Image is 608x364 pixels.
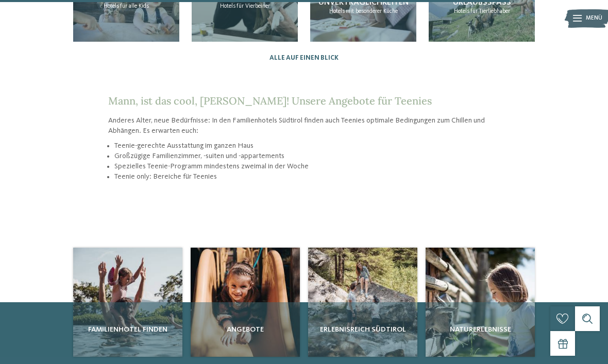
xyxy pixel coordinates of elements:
span: für Vierbeiner [237,3,270,9]
li: Großzügige Familienzimmer, -suiten und -appartements [114,151,500,161]
img: Urlaub mit Teenagern in Südtirol geplant? [191,248,300,357]
a: Urlaub mit Teenagern in Südtirol geplant? Erlebnisreich Südtirol [308,248,417,357]
span: mit besonderer Küche [346,8,398,14]
span: für alle Kids [120,3,149,9]
a: Urlaub mit Teenagern in Südtirol geplant? Familienhotel finden [73,248,182,357]
span: Familienhotel finden [77,324,178,335]
img: Urlaub mit Teenagern in Südtirol geplant? [308,248,417,357]
span: Mann, ist das cool, [PERSON_NAME]! Unsere Angebote für Teenies [108,94,432,107]
a: Urlaub mit Teenagern in Südtirol geplant? Angebote [191,248,300,357]
img: Urlaub mit Teenagern in Südtirol geplant? [73,248,182,357]
span: Erlebnisreich Südtirol [312,324,413,335]
a: Alle auf einen Blick [269,54,339,62]
span: Hotels [220,3,235,9]
span: Hotels [104,3,119,9]
span: Angebote [195,324,296,335]
span: Naturerlebnisse [430,324,531,335]
li: Spezielles Teenie-Programm mindestens zweimal in der Woche [114,161,500,171]
span: Hotels [329,8,345,14]
li: Teenie-gerechte Ausstattung im ganzen Haus [114,141,500,151]
li: Teenie only: Bereiche für Teenies [114,171,500,182]
a: Urlaub mit Teenagern in Südtirol geplant? Naturerlebnisse [426,248,535,357]
p: Anderes Alter, neue Bedürfnisse: In den Familienhotels Südtirol finden auch Teenies optimale Bedi... [108,115,500,136]
img: Urlaub mit Teenagern in Südtirol geplant? [426,248,535,357]
span: Hotels [454,8,469,14]
span: für Tierliebhaber [470,8,510,14]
